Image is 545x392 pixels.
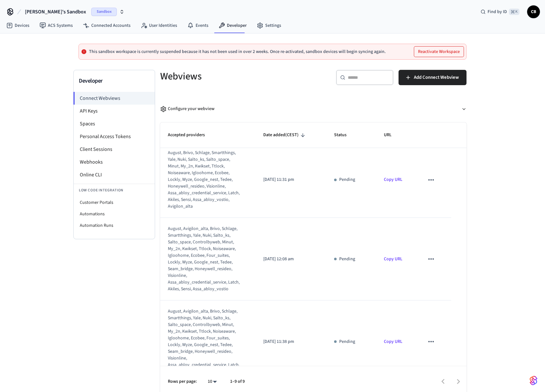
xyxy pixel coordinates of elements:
span: Sandbox [91,8,117,16]
button: CB [527,5,540,18]
button: Add Connect Webview [399,70,467,85]
p: Pending [339,256,355,263]
div: august, avigilon_alta, brivo, schlage, smartthings, yale, nuki, salto_ks, salto_space, controlbyw... [168,226,240,292]
li: Client Sessions [74,143,155,156]
li: Customer Portals [74,197,155,208]
span: Find by ID [488,9,507,15]
a: Devices [1,20,34,31]
a: Copy URL [384,256,402,262]
span: Add Connect Webview [414,73,459,82]
p: [DATE] 12:08 am [263,256,318,263]
div: 10 [205,377,220,386]
p: Pending [339,176,355,183]
a: Developer [213,20,252,31]
li: Online CLI [74,168,155,181]
li: Connect Webviews [73,92,155,105]
h3: Developer [79,77,150,85]
p: This sandbox workspace is currently suspended because it has not been used in over 2 weeks. Once ... [89,49,386,54]
li: Low Code Integration [74,184,155,197]
a: Settings [252,20,286,31]
span: Accepted providers [168,130,213,140]
li: Automations [74,208,155,220]
li: Spaces [74,117,155,130]
a: Events [182,20,213,31]
a: Connected Accounts [78,20,136,31]
li: API Keys [74,105,155,117]
p: Rows per page: [168,378,197,385]
img: SeamLogoGradient.69752ec5.svg [530,375,537,386]
h5: Webviews [160,70,310,83]
a: Copy URL [384,338,402,345]
button: Configure your webview [160,100,467,117]
span: Date added(CEST) [263,130,307,140]
button: Reactivate Workspace [414,47,464,57]
div: august, avigilon_alta, brivo, schlage, smartthings, yale, nuki, salto_ks, salto_space, controlbyw... [168,308,240,375]
span: [PERSON_NAME]'s Sandbox [25,8,86,16]
div: august, brivo, schlage, smartthings, yale, nuki, salto_ks, salto_space, minut, my_2n, kwikset, tt... [168,150,240,210]
p: Pending [339,338,355,345]
div: Find by ID⌘ K [475,6,525,18]
li: Automation Runs [74,220,155,231]
li: Personal Access Tokens [74,130,155,143]
div: Configure your webview [160,106,214,112]
a: Copy URL [384,176,402,183]
p: [DATE] 11:38 pm [263,338,318,345]
a: ACS Systems [34,20,78,31]
span: Status [334,130,355,140]
li: Webhooks [74,156,155,168]
p: 1–9 of 9 [230,378,245,385]
span: URL [384,130,400,140]
a: User Identities [136,20,182,31]
span: CB [528,6,539,18]
span: ⌘ K [509,9,519,15]
p: [DATE] 11:31 pm [263,176,318,183]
